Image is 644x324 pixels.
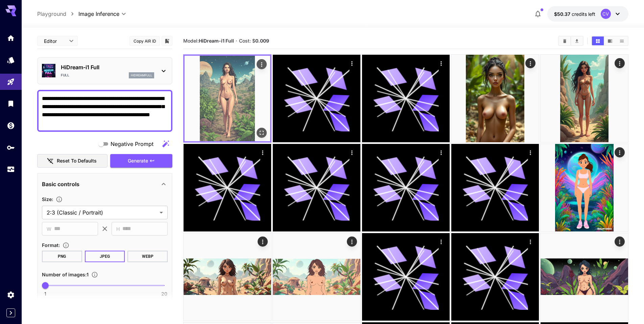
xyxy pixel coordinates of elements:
div: Actions [258,147,268,157]
div: Actions [525,236,535,247]
p: · [236,37,237,45]
div: HiDream-i1 FullFullhidreamfull [42,60,168,81]
button: Adjust the dimensions of the generated image by specifying its width and height in pixels, or sel... [53,196,65,203]
div: Actions [615,236,625,247]
div: Actions [436,236,446,247]
span: Image Inference [78,10,119,18]
button: Show media in grid view [592,36,604,45]
button: Choose the file format for the output image. [60,242,72,249]
span: Negative Prompt [111,140,153,148]
div: CV [601,9,611,19]
button: Reset to defaults [37,154,108,168]
button: PNG [42,251,82,262]
button: $50.36843CV [547,6,628,22]
button: Show media in list view [616,36,628,45]
span: Format : [42,242,60,248]
span: $50.37 [554,11,572,17]
span: Generate [128,157,148,165]
div: $50.36843 [554,10,595,18]
div: Actions [615,58,625,68]
button: Specify how many images to generate in a single request. Each image generation will be charged se... [89,271,101,278]
div: Show media in grid viewShow media in video viewShow media in list view [591,36,628,46]
div: Actions [436,58,446,68]
div: Home [7,34,15,42]
div: API Keys [7,141,15,150]
p: Basic controls [42,180,79,188]
button: Download All [571,36,583,45]
div: Library [7,99,15,108]
div: Actions [347,236,357,247]
span: Size : [42,196,53,202]
img: 2Q== [185,56,270,141]
b: 0.009 [255,38,269,44]
button: Copy AIR ID [129,36,160,46]
span: credits left [572,11,595,17]
div: Usage [7,163,15,171]
div: Actions [615,147,625,157]
img: Z [541,144,628,231]
button: Expand sidebar [6,308,15,317]
button: Generate [110,154,172,168]
button: JPEG [85,251,125,262]
span: 2:3 (Classic / Portrait) [47,208,157,217]
div: Actions [347,147,357,157]
div: Models [7,56,15,64]
div: Playground [7,75,15,84]
span: 20 [161,291,167,297]
nav: breadcrumb [37,10,78,18]
div: Actions [257,59,267,69]
div: Actions [436,147,446,157]
div: Open in fullscreen [257,128,267,138]
div: Actions [347,58,357,68]
div: Clear AllDownload All [558,36,583,46]
b: HiDream-i1 Full [199,38,234,44]
img: 2Q== [451,55,539,142]
div: Actions [525,58,535,68]
div: Actions [258,236,268,247]
img: 2Q== [541,233,628,321]
button: Add to library [164,37,170,45]
span: Model: [183,38,234,44]
span: Number of images : 1 [42,272,89,277]
div: Settings [7,291,15,299]
span: Editor [44,38,65,45]
span: W [47,225,51,233]
img: 9k= [273,233,360,321]
div: Wallet [7,119,15,128]
span: H [116,225,120,233]
p: Full [61,73,69,78]
img: 2Q== [541,55,628,142]
button: Show media in video view [604,36,616,45]
button: Clear All [559,36,571,45]
p: hidreamfull [131,73,152,78]
img: 2Q== [184,233,271,321]
p: HiDream-i1 Full [61,63,154,71]
div: Basic controls [42,176,168,192]
div: Actions [525,147,535,157]
span: Cost: $ [239,38,269,44]
a: Playground [37,10,66,18]
button: WEBP [127,251,168,262]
